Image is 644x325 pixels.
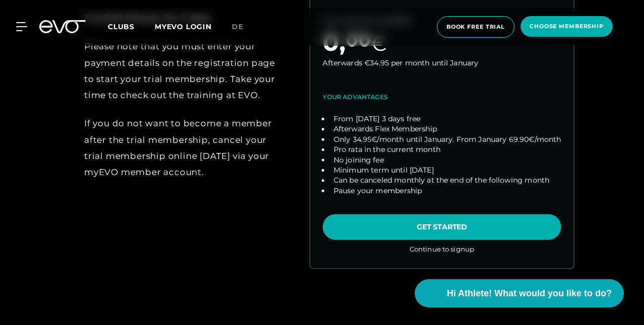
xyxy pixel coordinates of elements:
span: choose membership [530,22,604,31]
div: If you do not want to become a member after the trial membership, cancel your trial membership on... [84,115,286,180]
span: book free trial [446,23,505,31]
a: de [232,21,255,33]
span: Hi Athlete! What would you like to do? [447,287,612,300]
span: de [232,22,243,31]
a: Clubs [108,22,155,31]
button: Hi Athlete! What would you like to do? [415,279,624,307]
div: Please note that you must enter your payment details on the registration page to start your trial... [84,38,286,103]
span: Clubs [108,22,135,31]
a: MYEVO LOGIN [155,22,212,31]
a: book free trial [434,16,518,38]
a: choose membership [518,16,616,38]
